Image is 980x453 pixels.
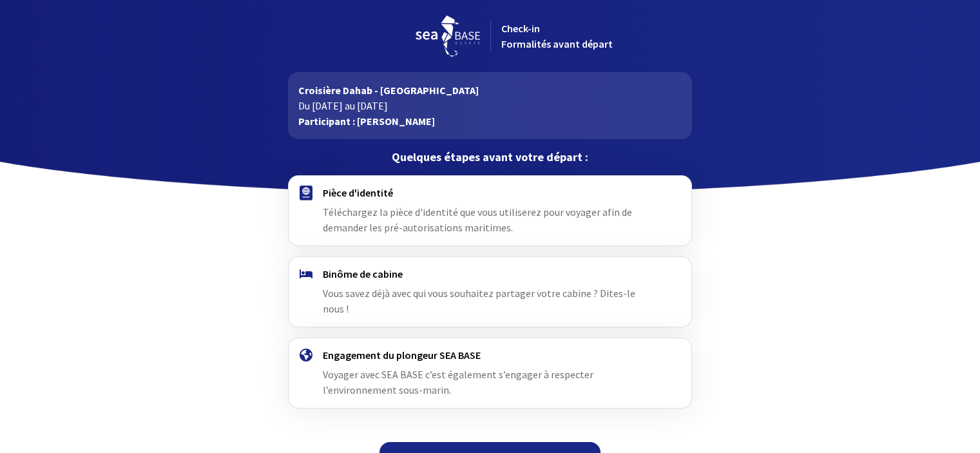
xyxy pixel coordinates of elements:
img: passport.svg [300,186,312,200]
h4: Engagement du plongeur SEA BASE [323,349,657,361]
p: Quelques étapes avant votre départ : [288,149,692,165]
p: Participant : [PERSON_NAME] [298,113,682,129]
span: Vous savez déjà avec qui vous souhaitez partager votre cabine ? Dites-le nous ! [323,287,635,315]
p: Du [DATE] au [DATE] [298,98,682,113]
img: engagement.svg [300,349,312,361]
img: logo_seabase.svg [416,15,480,57]
span: Check-in Formalités avant départ [501,22,613,50]
p: Croisière Dahab - [GEOGRAPHIC_DATA] [298,82,682,98]
h4: Pièce d'identité [323,186,657,199]
span: Voyager avec SEA BASE c’est également s’engager à respecter l’environnement sous-marin. [323,368,593,396]
span: Téléchargez la pièce d'identité que vous utiliserez pour voyager afin de demander les pré-autoris... [323,206,632,234]
img: binome.svg [300,269,312,278]
h4: Binôme de cabine [323,267,657,280]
